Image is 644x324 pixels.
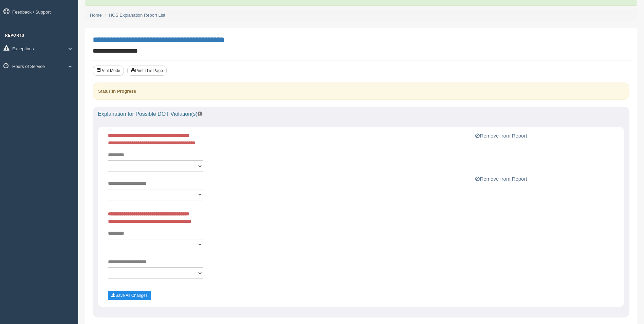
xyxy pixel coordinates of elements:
div: Explanation for Possible DOT Violation(s) [93,107,629,122]
button: Remove from Report [473,175,529,183]
div: Status: [93,83,629,100]
button: Print Mode [93,66,124,76]
button: Remove from Report [473,132,529,140]
strong: In Progress [112,89,136,94]
a: HOS Explanation Report List [109,13,165,18]
a: Home [90,13,102,18]
button: Save [108,291,151,300]
button: Print This Page [127,66,167,76]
